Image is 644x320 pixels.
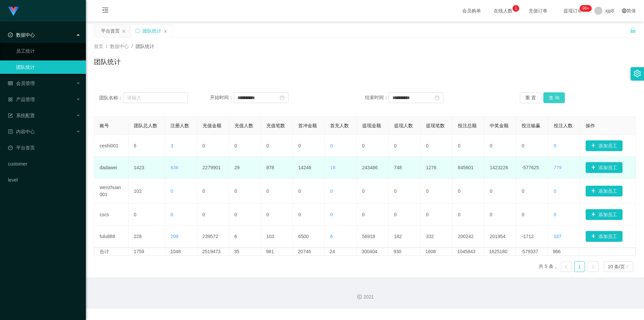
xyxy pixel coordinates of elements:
td: 845601 [452,157,484,179]
td: 0 [261,204,293,226]
td: 56918 [357,226,389,247]
button: 图标: plus添加员工 [586,162,623,173]
td: 0 [357,204,389,226]
span: 在线人数 [490,8,516,13]
td: 6 [128,135,165,157]
td: 200242 [452,226,484,247]
a: 员工统计 [16,44,80,58]
span: 3 [170,143,173,148]
i: 图标: table [8,81,13,86]
td: dadawei [94,157,128,179]
td: 6500 [293,226,325,247]
td: 0 [197,179,229,204]
button: 重 置 [520,92,541,103]
sup: 222 [580,5,592,12]
td: 0 [357,135,389,157]
i: 图标: calendar [280,95,284,100]
td: 1625180 [484,248,516,255]
i: 图标: close [122,29,126,33]
span: 数据中心 [8,32,35,38]
button: 查 询 [543,92,565,103]
td: ceshi001 [94,135,128,157]
span: 提现金额 [362,123,381,128]
td: 0 [452,135,484,157]
span: 会员管理 [8,81,35,86]
span: 0 [330,143,333,148]
td: 0 [484,179,516,204]
td: 0 [229,179,261,204]
span: 内容中心 [8,129,35,134]
sup: 1 [513,5,519,12]
span: 0 [554,188,556,194]
td: 0 [516,135,548,157]
a: level [8,173,80,187]
img: logo.9652507e.png [8,7,19,16]
td: 0 [421,204,452,226]
a: 图标: dashboard平台首页 [8,141,80,154]
td: 1759 [129,248,165,255]
span: 充值订单 [525,8,551,13]
span: 提现人数 [394,123,413,128]
td: 102 [128,179,165,204]
td: 0 [197,135,229,157]
i: 图标: left [564,265,568,269]
td: 24 [325,248,357,255]
span: / [106,44,107,49]
i: 图标: setting [634,70,641,77]
td: 0 [293,204,325,226]
td: 35 [229,248,261,255]
td: 981 [261,248,293,255]
i: 图标: unlock [630,27,636,33]
td: 201954 [484,226,516,247]
td: -1712 [516,226,548,247]
span: 提现笔数 [426,123,445,128]
span: 首冲金额 [298,123,317,128]
span: 产品管理 [8,97,35,102]
a: 团队统计 [16,60,80,74]
span: 结束时间： [365,95,388,100]
span: 首页 [94,44,103,49]
span: 209 [170,234,178,239]
span: 6 [330,234,333,239]
span: 团队名称： [99,94,123,101]
td: 0 [261,135,293,157]
td: 0 [452,179,484,204]
td: 14246 [293,157,325,179]
td: 0 [293,179,325,204]
span: 注册人数 [170,123,189,128]
i: 图标: global [622,8,627,13]
i: 图标: menu-fold [94,0,117,22]
td: fulu888 [94,226,128,247]
span: 充值金额 [203,123,221,128]
span: 数据中心 [110,44,129,49]
a: 1 [575,262,585,272]
i: 图标: form [8,113,13,118]
td: 1276 [421,157,452,179]
span: 187 [554,234,561,239]
h1: 团队统计 [94,57,121,67]
td: 0 [293,135,325,157]
button: 图标: plus添加员工 [586,231,623,242]
span: 投注输赢 [522,123,540,128]
span: 0 [170,212,173,217]
td: 0 [389,204,421,226]
td: 29 [229,157,261,179]
td: 103 [261,226,293,247]
td: 1045843 [452,248,484,255]
button: 图标: plus添加员工 [586,209,623,220]
i: 图标: down [625,265,629,269]
span: 投注总额 [458,123,477,128]
td: 966 [548,248,580,255]
span: 投注人数 [554,123,573,128]
td: 243486 [357,157,389,179]
td: 0 [128,204,165,226]
td: cscs [94,204,128,226]
td: 合计 [95,248,129,255]
td: 1048 [165,248,197,255]
span: 提现订单 [560,8,586,13]
button: 图标: plus添加员工 [586,186,623,196]
td: 332 [421,226,452,247]
td: 228 [128,226,165,247]
span: 系统配置 [8,113,35,118]
td: -577625 [516,157,548,179]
